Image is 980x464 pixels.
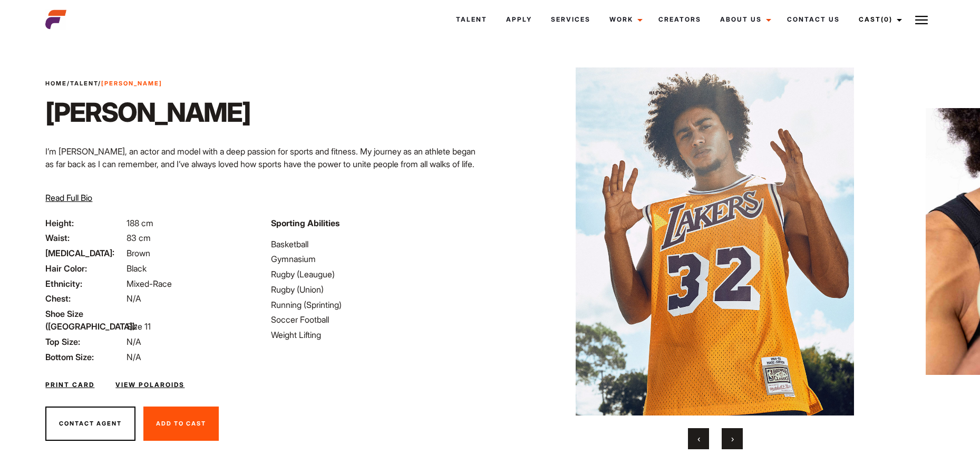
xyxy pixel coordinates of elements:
span: N/A [127,293,141,304]
li: Basketball [271,238,484,250]
a: Talent [447,5,497,34]
span: / / [45,79,162,88]
span: Next [731,433,734,444]
span: [MEDICAL_DATA]: [45,247,124,259]
a: Contact Us [778,5,849,34]
span: Height: [45,217,124,229]
span: N/A [127,352,141,362]
span: Mixed-Race [127,278,172,289]
h1: [PERSON_NAME] [45,96,250,128]
img: Burger icon [915,14,928,26]
span: 83 cm [127,233,151,243]
span: Read Full Bio [45,192,92,203]
span: Size 11 [127,321,151,332]
span: (0) [881,15,892,23]
span: Shoe Size ([GEOGRAPHIC_DATA]): [45,307,124,333]
img: cropped-aefm-brand-fav-22-square.png [45,9,66,30]
p: Throughout my career, I’ve had the pleasure of working with a diverse range of clients in the spo... [45,179,483,229]
button: Read Full Bio [45,191,92,204]
span: Add To Cast [156,420,206,427]
span: N/A [127,336,141,347]
a: Print Card [45,380,94,390]
img: lig [515,67,915,415]
a: Creators [649,5,711,34]
a: View Polaroids [115,380,185,390]
button: Contact Agent [45,407,135,441]
a: Talent [70,80,98,87]
a: Cast(0) [849,5,908,34]
li: Weight Lifting [271,328,484,341]
li: Rugby (Union) [271,283,484,296]
span: Brown [127,248,150,258]
li: Running (Sprinting) [271,298,484,311]
a: Apply [497,5,541,34]
li: Rugby (Leaugue) [271,268,484,281]
button: Add To Cast [143,407,219,441]
span: 188 cm [127,218,153,228]
span: Previous [697,433,700,444]
span: Chest: [45,292,124,305]
li: Soccer Football [271,313,484,326]
a: Home [45,80,67,87]
a: About Us [711,5,778,34]
span: Black [127,263,147,274]
span: Bottom Size: [45,351,124,363]
a: Work [600,5,649,34]
p: I’m [PERSON_NAME], an actor and model with a deep passion for sports and fitness. My journey as a... [45,145,483,170]
li: Gymnasium [271,253,484,265]
strong: Sporting Abilities [271,218,339,228]
strong: [PERSON_NAME] [101,80,162,87]
span: Ethnicity: [45,277,124,290]
span: Hair Color: [45,262,124,275]
span: Waist: [45,231,124,244]
span: Top Size: [45,335,124,348]
a: Services [541,5,600,34]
